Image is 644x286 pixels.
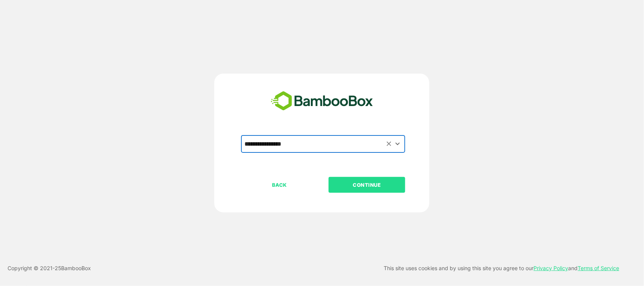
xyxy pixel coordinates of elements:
[329,177,405,193] button: CONTINUE
[267,89,377,114] img: bamboobox
[242,181,317,189] p: BACK
[8,264,91,273] p: Copyright © 2021- 25 BambooBox
[534,265,569,271] a: Privacy Policy
[241,177,318,193] button: BACK
[384,264,619,273] p: This site uses cookies and by using this site you agree to our and
[329,181,405,189] p: CONTINUE
[578,265,619,271] a: Terms of Service
[392,139,403,149] button: Open
[384,140,393,148] button: Clear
